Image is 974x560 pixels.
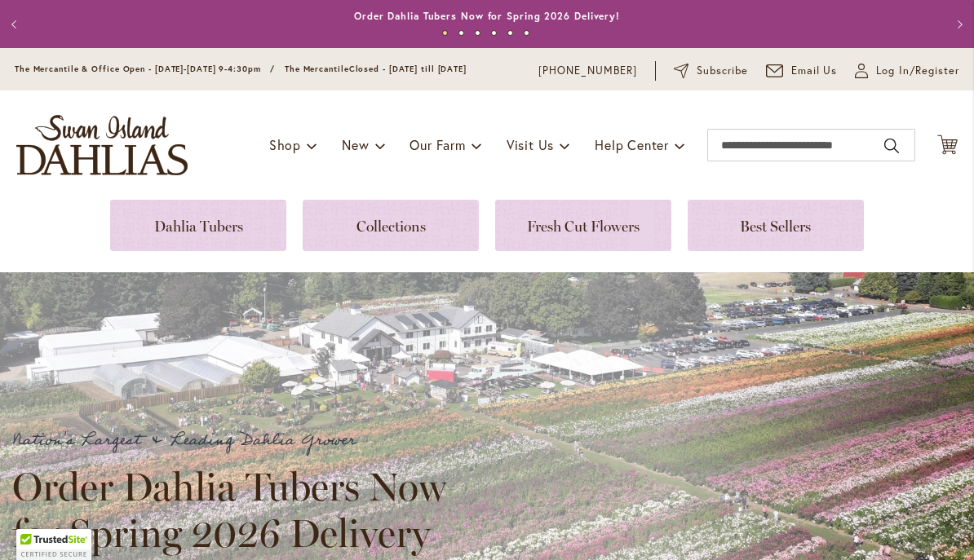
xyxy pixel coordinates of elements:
[458,30,464,36] button: 2 of 6
[697,63,748,79] span: Subscribe
[766,63,838,79] a: Email Us
[674,63,748,79] a: Subscribe
[349,64,467,74] span: Closed - [DATE] till [DATE]
[524,30,529,36] button: 6 of 6
[16,115,188,175] a: store logo
[269,136,301,153] span: Shop
[442,30,448,36] button: 1 of 6
[941,8,974,41] button: Next
[791,63,838,79] span: Email Us
[507,30,513,36] button: 5 of 6
[855,63,959,79] a: Log In/Register
[12,427,461,454] p: Nation's Largest & Leading Dahlia Grower
[342,136,369,153] span: New
[475,30,480,36] button: 3 of 6
[410,136,465,153] span: Our Farm
[538,63,637,79] a: [PHONE_NUMBER]
[491,30,497,36] button: 4 of 6
[595,136,669,153] span: Help Center
[12,464,461,555] h2: Order Dahlia Tubers Now for Spring 2026 Delivery
[507,136,554,153] span: Visit Us
[15,64,349,74] span: The Mercantile & Office Open - [DATE]-[DATE] 9-4:30pm / The Mercantile
[876,63,959,79] span: Log In/Register
[354,10,620,22] a: Order Dahlia Tubers Now for Spring 2026 Delivery!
